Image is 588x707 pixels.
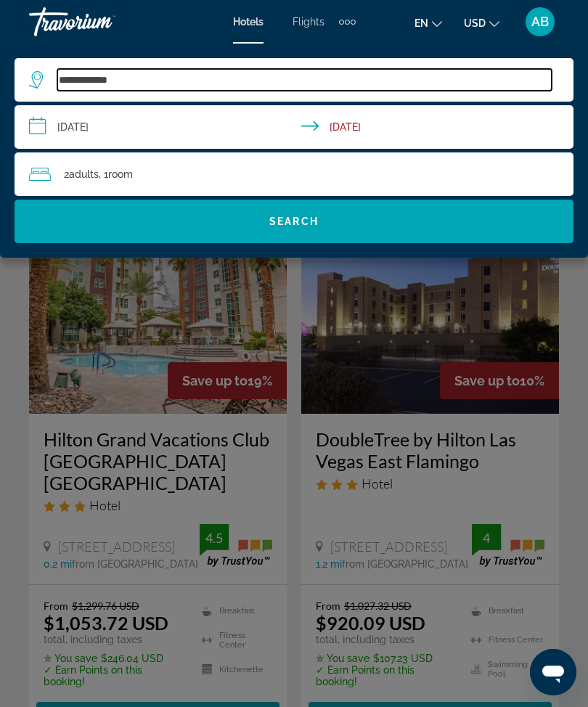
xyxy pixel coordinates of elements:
a: Hotels [233,16,264,28]
button: Travelers: 2 adults, 0 children [15,152,573,196]
span: Room [108,168,133,180]
button: Extra navigation items [339,10,356,33]
button: Check-in date: Nov 6, 2025 Check-out date: Nov 9, 2025 [15,105,573,149]
iframe: Button to launch messaging window [530,649,576,695]
button: User Menu [521,7,559,37]
span: AB [531,15,549,29]
span: Adults [69,168,99,180]
span: 2 [64,164,99,184]
a: Flights [293,16,324,28]
button: Change currency [464,12,499,33]
button: Search [15,200,573,243]
span: , 1 [99,164,133,184]
a: Travorium [29,3,174,41]
button: Change language [415,12,442,33]
span: USD [464,17,486,29]
span: en [415,17,428,29]
span: Search [269,216,319,227]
